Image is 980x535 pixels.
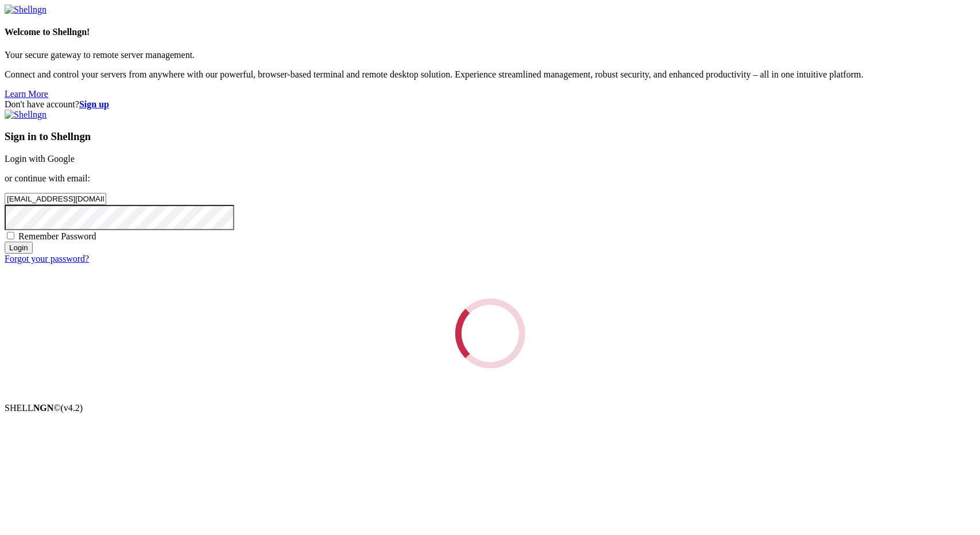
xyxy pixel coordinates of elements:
a: Forgot your password? [5,254,89,263]
img: Shellngn [5,110,47,120]
h4: Welcome to Shellngn! [5,27,975,37]
p: Your secure gateway to remote server management. [5,50,975,60]
a: Login with Google [5,154,75,164]
div: Don't have account? [5,99,975,110]
b: NGN [33,403,54,413]
div: Loading... [444,288,535,379]
input: Email address [5,193,106,205]
span: 4.2.0 [61,403,83,413]
input: Remember Password [7,232,14,239]
p: Connect and control your servers from anywhere with our powerful, browser-based terminal and remo... [5,69,975,80]
a: Learn More [5,89,48,99]
a: Sign up [79,99,109,109]
img: Shellngn [5,5,47,15]
input: Login [5,242,33,254]
p: or continue with email: [5,173,975,184]
span: Remember Password [18,231,96,241]
h3: Sign in to Shellngn [5,130,975,143]
span: SHELL © [5,403,83,413]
